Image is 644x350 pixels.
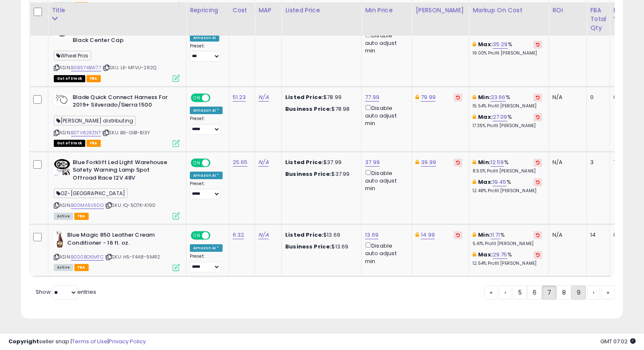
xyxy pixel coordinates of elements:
div: Amazon AI * [190,244,223,252]
a: 23.66 [491,93,506,102]
span: | SKU: IQ-5O7K-K190 [105,202,155,209]
p: 19.00% Profit [PERSON_NAME] [473,50,542,56]
div: Cost [233,6,252,15]
a: 11.71 [491,231,500,239]
div: % [473,251,542,266]
div: % [473,41,542,56]
p: 5.41% Profit [PERSON_NAME] [473,241,542,247]
div: FBA Total Qty [590,6,606,32]
span: FBA [74,213,89,220]
span: 2025-10-8 07:02 GMT [600,337,636,345]
a: 12.59 [491,158,504,167]
span: OZ-[GEOGRAPHIC_DATA] [54,188,128,198]
div: 88.48 [613,231,633,239]
a: B00MA5V5DO [71,202,104,209]
span: » [607,288,609,297]
div: N/A [552,94,580,101]
p: 12.54% Profit [PERSON_NAME] [473,261,542,266]
div: % [473,178,542,194]
b: Min: [478,231,491,239]
span: OFF [209,232,223,239]
a: 14.99 [421,231,435,239]
div: Listed Price [285,6,358,15]
div: 0 [613,94,633,101]
div: Repricing [190,6,226,15]
a: 79.99 [421,93,436,102]
div: Preset: [190,181,223,200]
span: [PERSON_NAME] distributing [54,116,136,125]
img: 31f7c8ci1xL._SL40_.jpg [54,94,71,105]
a: 7 [542,285,557,300]
span: All listings currently available for purchase on Amazon [54,264,73,271]
div: Disable auto adjust min [365,241,405,265]
div: Markup on Cost [473,6,545,15]
b: Max: [478,40,493,48]
div: 14 [590,231,603,239]
span: FBA [87,140,101,147]
a: 6.32 [233,231,244,239]
span: « [490,288,492,297]
span: ON [192,94,202,102]
a: 13.69 [365,231,379,239]
p: 15.54% Profit [PERSON_NAME] [473,103,542,109]
div: Amazon AI * [190,172,223,179]
p: 12.48% Profit [PERSON_NAME] [473,188,542,194]
div: % [473,159,542,174]
div: MAP [258,6,278,15]
div: Preset: [190,253,223,272]
span: All listings that are currently out of stock and unavailable for purchase on Amazon [54,75,85,82]
div: Disable auto adjust min [365,168,405,193]
a: 27.09 [493,113,507,121]
b: Blade Quick Connect Harness For 2019+ Silverado/Sierra 1500 [73,94,175,111]
div: ROI [552,6,583,15]
div: ASIN: [54,231,180,270]
b: Max: [478,113,493,121]
div: ASIN: [54,159,180,219]
span: ‹ [505,288,506,297]
a: N/A [258,158,268,167]
div: Disable auto adjust min [365,103,405,128]
span: OFF [209,94,223,102]
a: B08574BW77 [71,64,101,71]
div: Amazon AI * [190,107,223,114]
div: Title [52,6,183,15]
a: B07V82RZNT [71,129,101,136]
div: Preset: [190,43,223,62]
a: 29.75 [493,251,507,259]
span: All listings currently available for purchase on Amazon [54,213,73,220]
div: % [473,231,542,247]
div: $13.69 [285,231,355,239]
span: Show: entries [36,288,96,296]
b: Listed Price: [285,93,323,101]
b: Business Price: [285,170,331,178]
b: Min: [478,158,491,166]
b: Max: [478,251,493,259]
div: $37.99 [285,159,355,166]
span: ON [192,232,202,239]
div: N/A [552,231,580,239]
div: Amazon AI [190,34,219,42]
a: N/A [258,231,268,239]
div: 76.95 [613,159,633,166]
a: 9 [571,285,586,300]
a: 5 [513,285,527,300]
img: 519g5HFM4OL._SL40_.jpg [54,159,71,175]
b: Max: [478,178,493,186]
a: 35.29 [493,40,508,49]
div: 0 [590,94,603,101]
div: ASIN: [54,94,180,146]
div: $78.99 [285,94,355,101]
span: All listings that are currently out of stock and unavailable for purchase on Amazon [54,140,85,147]
a: B000BO6MFC [71,253,104,261]
div: % [473,113,542,129]
b: Listed Price: [285,231,323,239]
span: OFF [209,159,223,166]
div: Preset: [190,116,223,135]
b: Min: [478,93,491,101]
a: Terms of Use [72,337,108,345]
div: [PERSON_NAME] [415,6,465,15]
div: N/A [552,159,580,166]
span: FBA [74,264,89,271]
a: Privacy Policy [109,337,146,345]
div: $37.99 [285,170,355,178]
